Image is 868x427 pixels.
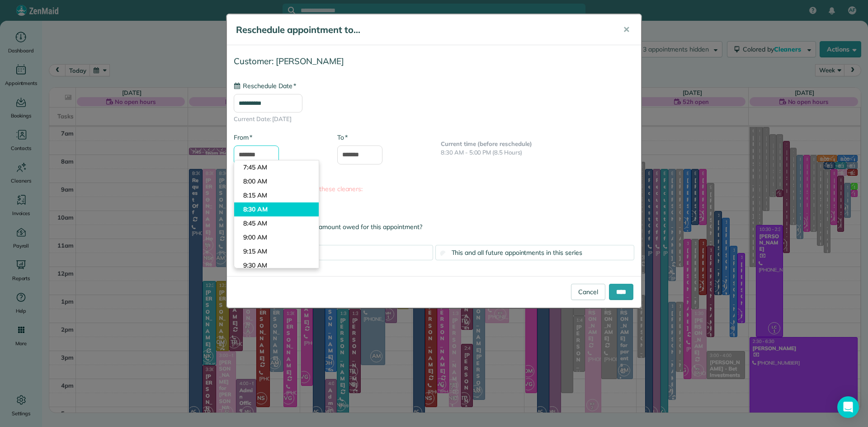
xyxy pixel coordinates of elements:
label: Reschedule Date [234,81,296,90]
span: Automatically recalculate amount owed for this appointment? [244,223,422,231]
label: Apply changes to [234,232,634,241]
label: From [234,133,252,142]
li: 8:30 AM [234,202,319,216]
li: 9:00 AM [234,230,319,244]
span: This and all future appointments in this series [452,249,582,257]
li: 7:45 AM [234,160,319,174]
b: Current time (before reschedule) [441,140,532,147]
h5: Reschedule appointment to... [236,23,610,36]
h4: Customer: [PERSON_NAME] [234,56,634,66]
li: 9:30 AM [234,258,319,272]
span: ✕ [623,24,630,35]
li: 8:45 AM [234,216,319,230]
li: 8:15 AM [234,188,319,202]
span: Current Date: [DATE] [234,115,634,124]
label: To [337,133,348,142]
li: [PERSON_NAME] [234,197,634,206]
label: This reschedule will impact these cleaners: [234,184,634,193]
li: 8:00 AM [234,174,319,188]
p: 8:30 AM - 5:00 PM (8.5 Hours) [441,148,634,157]
a: Cancel [571,284,605,300]
li: [PERSON_NAME] [234,206,634,215]
li: 9:15 AM [234,244,319,258]
div: Open Intercom Messenger [837,396,859,418]
input: This and all future appointments in this series [440,251,446,257]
